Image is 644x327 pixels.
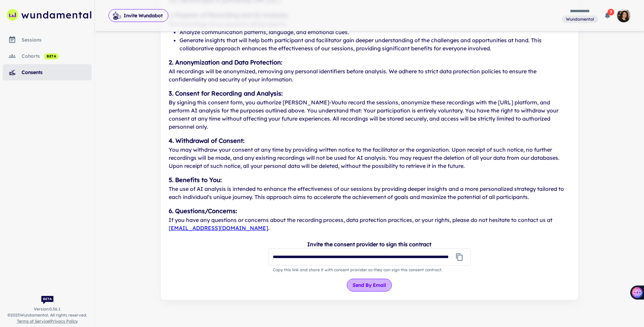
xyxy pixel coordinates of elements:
[109,9,168,22] span: Invite Wundabot to record a meeting
[17,318,78,324] span: |
[34,306,61,312] span: Version: 0.56.1
[562,15,598,23] span: You are a member of this workspace. Contact your workspace owner for assistance.
[50,319,78,324] a: Privacy Policy
[169,206,237,216] h6: 6. Questions/Concerns:
[3,64,92,80] a: consents
[169,67,570,83] p: All recordings will be anonymized, removing any personal identifiers before analysis. We adhere t...
[563,16,597,22] span: Wundamental
[169,146,570,170] p: You may withdraw your consent at any time by providing written notice to the facilitator or the o...
[169,216,570,232] p: If you have any questions or concerns about the recording process, data protection practices, or ...
[617,9,630,22] img: photoURL
[109,9,168,22] button: Invite Wundabot
[169,89,283,98] h6: 3. Consent for Recording and Analysis:
[3,32,92,48] a: sessions
[169,225,268,231] a: [EMAIL_ADDRESS][DOMAIN_NAME]
[169,240,570,248] h6: Invite the consent provider to sign this contract
[7,312,87,318] span: © 2025 Wundamental. All rights reserved.
[22,69,92,76] div: consents
[44,54,59,59] span: beta
[273,267,466,273] p: Copy this link and share it with consent provider so they can sign this consent contract.
[169,185,570,201] p: The use of AI analysis is intended to enhance the effectiveness of our sessions by providing deep...
[607,9,614,16] span: 7
[180,28,570,36] p: Analyze communication patterns, language, and emotional cues.
[17,319,49,324] a: Terms of Service
[180,36,570,52] p: Generate insights that will help both participant and facilitator gain deeper understanding of th...
[169,98,570,131] p: By signing this consent form, you authorize [PERSON_NAME]-Vou to record the sessions, anonymize t...
[169,136,244,146] h6: 4. Withdrawal of Consent:
[169,58,282,67] h6: 2. Anonymization and Data Protection:
[601,9,614,22] button: 7
[3,48,92,64] a: cohorts beta
[169,175,222,185] h6: 5. Benefits to You:
[347,279,392,292] button: Send by email
[22,36,92,44] div: sessions
[22,52,92,60] div: cohorts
